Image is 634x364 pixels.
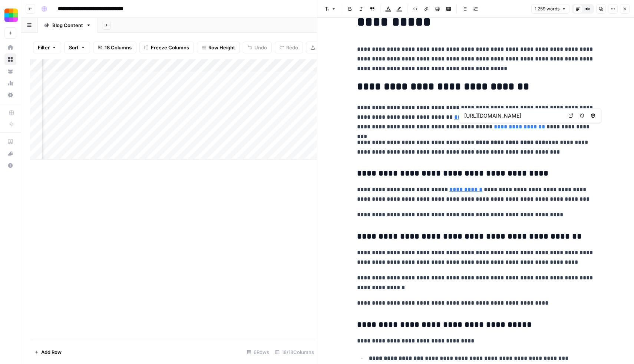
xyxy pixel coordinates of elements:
[5,148,16,159] div: What's new?
[243,42,272,53] button: Undo
[4,148,16,160] button: What's new?
[4,42,16,53] a: Home
[4,6,16,24] button: Workspace: Smallpdf
[4,160,16,171] button: Help + Support
[4,77,16,89] a: Usage
[93,42,136,53] button: 18 Columns
[139,42,194,53] button: Freeze Columns
[197,42,240,53] button: Row Height
[4,53,16,65] a: Browse
[64,42,90,53] button: Sort
[38,44,50,51] span: Filter
[38,18,98,33] a: Blog Content
[41,348,62,356] span: Add Row
[272,346,317,358] div: 18/18 Columns
[4,9,18,22] img: Smallpdf Logo
[275,42,303,53] button: Redo
[531,4,569,14] button: 1,259 words
[208,44,235,51] span: Row Height
[4,65,16,77] a: Your Data
[151,44,189,51] span: Freeze Columns
[4,89,16,101] a: Settings
[535,6,559,12] span: 1,259 words
[69,44,79,51] span: Sort
[254,44,267,51] span: Undo
[105,44,132,51] span: 18 Columns
[286,44,298,51] span: Redo
[4,136,16,148] a: AirOps Academy
[52,22,83,29] div: Blog Content
[33,42,61,53] button: Filter
[30,346,66,358] button: Add Row
[244,346,272,358] div: 6 Rows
